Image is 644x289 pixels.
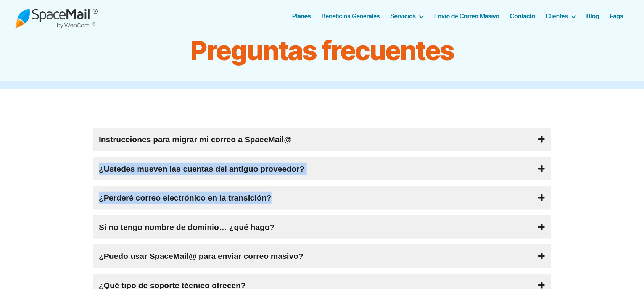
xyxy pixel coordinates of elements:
a: Servicios [391,13,424,20]
a: Beneficios Generales [322,13,380,20]
img: Spacemail [15,4,98,29]
h1: Preguntas frecuentes [131,35,513,66]
a: Blog [586,13,599,20]
a: Clientes [546,13,576,20]
a: Envío de Correo Masivo [434,13,499,20]
span: Puedo usar SpaceMail@ para enviar correo masivo? [99,250,303,262]
a: Planes [292,13,311,20]
span: ¿Ustedes mueven las cuentas del antiguo proveedor? [99,163,304,175]
span: ¿Perderé correo electrónico en la transición? [99,192,272,204]
nav: Horizontal [296,13,629,20]
span: Instrucciones para migrar mi correo a SpaceMail@ [99,133,292,146]
span: Si no tengo nombre de dominio… ¿qué hago? [99,221,275,233]
strong: ¿ [99,252,104,260]
a: Faqs [610,13,623,20]
a: Contacto [510,13,535,20]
